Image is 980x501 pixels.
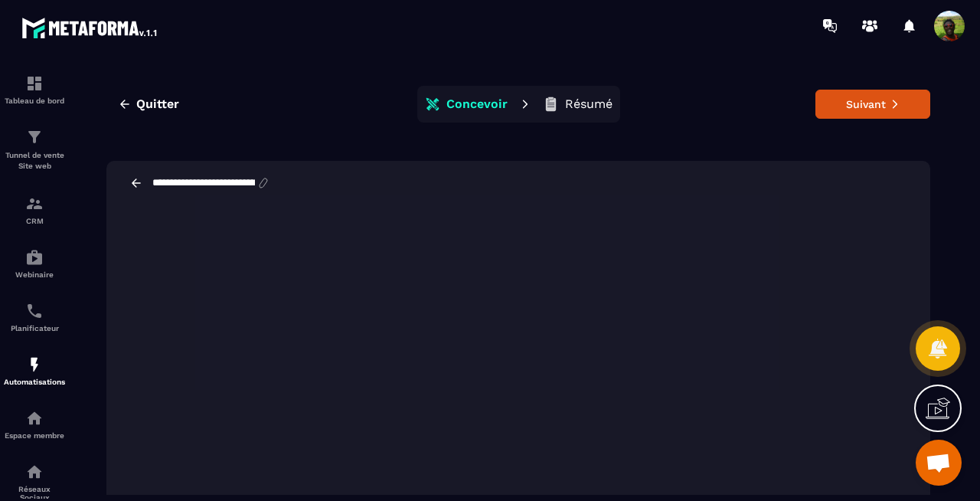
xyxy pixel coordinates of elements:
[916,440,962,486] a: Ouvrir le chat
[4,344,65,398] a: automationsautomationsAutomatisations
[25,302,44,320] img: scheduler
[4,116,65,183] a: formationformationTunnel de vente Site web
[565,97,612,112] p: Résumé
[4,97,65,105] p: Tableau de bord
[25,355,44,374] img: automations
[4,270,65,279] p: Webinaire
[106,90,191,118] button: Quitter
[25,128,44,146] img: formation
[136,97,179,112] span: Quitter
[25,195,44,213] img: formation
[4,290,65,344] a: schedulerschedulerPlanificateur
[25,248,44,267] img: automations
[4,324,65,332] p: Planificateur
[4,378,65,386] p: Automatisations
[25,74,44,93] img: formation
[4,150,65,172] p: Tunnel de vente Site web
[25,409,44,427] img: automations
[4,63,65,116] a: formationformationTableau de bord
[4,237,65,290] a: automationsautomationsWebinaire
[420,89,512,120] button: Concevoir
[538,89,617,120] button: Résumé
[446,97,508,112] p: Concevoir
[4,431,65,440] p: Espace membre
[815,90,930,119] button: Suivant
[4,398,65,451] a: automationsautomationsEspace membre
[4,183,65,237] a: formationformationCRM
[21,14,159,41] img: logo
[25,463,44,481] img: social-network
[4,217,65,225] p: CRM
